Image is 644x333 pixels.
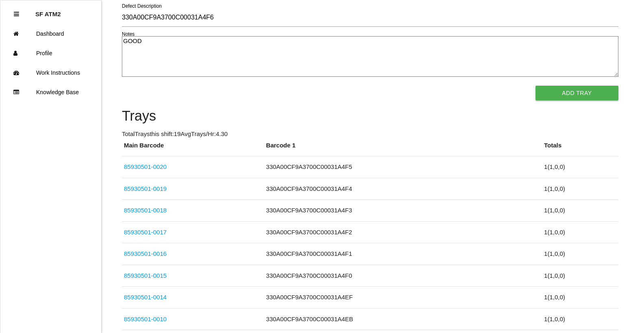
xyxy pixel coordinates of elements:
[0,63,101,82] a: Work Instructions
[264,156,542,178] td: 330A00CF9A3700C00031A4F5
[264,308,542,330] td: 330A00CF9A3700C00031A4EB
[122,30,134,38] label: Notes
[542,221,618,243] td: 1 ( 1 , 0 , 0 )
[124,294,167,301] a: 85930501-0014
[542,178,618,200] td: 1 ( 1 , 0 , 0 )
[35,4,61,17] p: SF ATM2
[124,250,167,257] a: 85930501-0016
[542,308,618,330] td: 1 ( 1 , 0 , 0 )
[264,221,542,243] td: 330A00CF9A3700C00031A4F2
[122,108,618,124] h4: Trays
[14,4,19,24] div: Close
[264,200,542,222] td: 330A00CF9A3700C00031A4F3
[124,316,167,322] a: 85930501-0010
[542,243,618,265] td: 1 ( 1 , 0 , 0 )
[124,185,167,192] a: 85930501-0019
[124,163,167,170] a: 85930501-0020
[0,82,101,102] a: Knowledge Base
[0,43,101,63] a: Profile
[542,287,618,309] td: 1 ( 1 , 0 , 0 )
[542,265,618,287] td: 1 ( 1 , 0 , 0 )
[0,24,101,43] a: Dashboard
[122,2,162,10] label: Defect Description
[264,178,542,200] td: 330A00CF9A3700C00031A4F4
[264,141,542,156] th: Barcode 1
[124,229,167,236] a: 85930501-0017
[124,207,167,214] a: 85930501-0018
[122,141,264,156] th: Main Barcode
[542,200,618,222] td: 1 ( 1 , 0 , 0 )
[264,287,542,309] td: 330A00CF9A3700C00031A4EF
[264,243,542,265] td: 330A00CF9A3700C00031A4F1
[542,156,618,178] td: 1 ( 1 , 0 , 0 )
[264,265,542,287] td: 330A00CF9A3700C00031A4F0
[124,272,167,279] a: 85930501-0015
[536,86,618,100] button: Add Tray
[542,141,618,156] th: Totals
[122,130,618,139] p: Total Trays this shift: 19 Avg Trays /Hr: 4.30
